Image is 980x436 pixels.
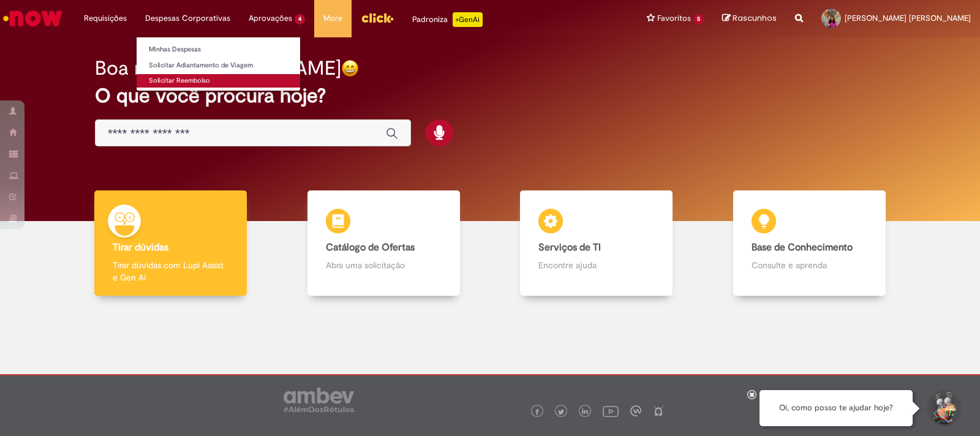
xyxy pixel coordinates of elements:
[284,388,354,412] img: logo_footer_ambev_rotulo_gray.png
[845,13,971,23] span: [PERSON_NAME] [PERSON_NAME]
[95,85,885,107] h2: O que você procura hoje?
[1,6,64,31] img: ServiceNow
[326,259,442,271] p: Abra uma solicitação
[722,13,777,24] a: Rascunhos
[137,43,300,56] a: Minhas Despesas
[759,390,913,426] div: Oi, como posso te ajudar hoje?
[657,12,691,24] span: Favoritos
[323,12,342,24] span: More
[84,12,127,24] span: Requisições
[295,14,305,24] span: 4
[412,12,483,27] div: Padroniza
[113,241,168,254] b: Tirar dúvidas
[137,59,300,72] a: Solicitar Adiantamento de Viagem
[925,390,962,427] button: Iniciar Conversa de Suporte
[582,408,588,416] img: logo_footer_linkedin.png
[752,241,853,254] b: Base de Conhecimento
[95,58,341,79] h2: Boa noite, [PERSON_NAME]
[534,409,540,415] img: logo_footer_facebook.png
[603,403,619,419] img: logo_footer_youtube.png
[64,190,277,296] a: Tirar dúvidas Tirar dúvidas com Lupi Assist e Gen Ai
[113,259,228,284] p: Tirar dúvidas com Lupi Assist e Gen Ai
[630,405,641,416] img: logo_footer_workplace.png
[136,37,301,91] ul: Despesas Corporativas
[752,259,867,271] p: Consulte e aprenda
[538,259,654,271] p: Encontre ajuda
[453,12,483,27] p: +GenAi
[653,405,664,416] img: logo_footer_naosei.png
[277,190,491,296] a: Catálogo de Ofertas Abra uma solicitação
[733,12,777,24] span: Rascunhos
[538,241,601,254] b: Serviços de TI
[137,74,300,88] a: Solicitar Reembolso
[361,9,394,27] img: click_logo_yellow_360x200.png
[249,12,292,24] span: Aprovações
[341,59,359,77] img: happy-face.png
[490,190,703,296] a: Serviços de TI Encontre ajuda
[558,409,564,415] img: logo_footer_twitter.png
[703,190,916,296] a: Base de Conhecimento Consulte e aprenda
[145,12,230,24] span: Despesas Corporativas
[693,14,704,24] span: 5
[326,241,415,254] b: Catálogo de Ofertas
